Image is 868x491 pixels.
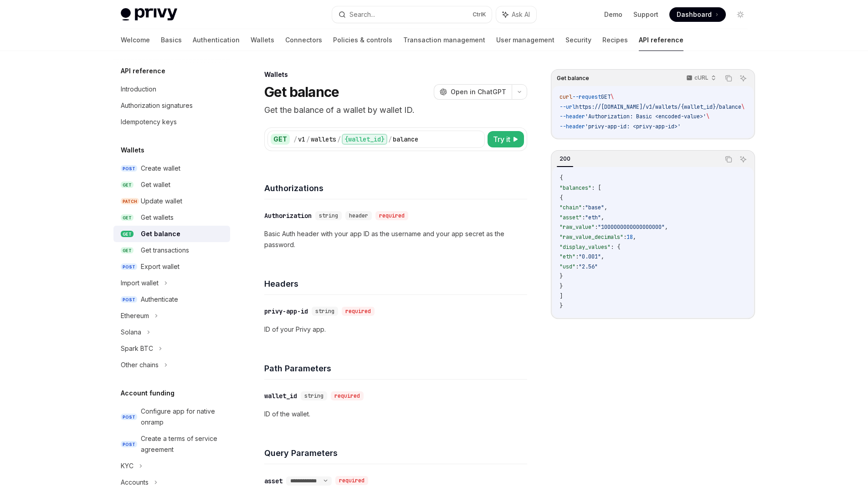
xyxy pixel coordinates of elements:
[585,204,604,211] span: "base"
[337,135,341,144] div: /
[251,29,274,51] a: Wallets
[113,81,230,97] a: Introduction
[141,294,178,305] div: Authenticate
[560,184,591,192] span: "balances"
[264,211,312,220] div: Authorization
[723,72,734,84] button: Copy the contents from the code block
[579,253,601,260] span: "0.001"
[585,123,681,130] span: 'privy-app-id: <privy-app-id>'
[121,165,137,172] span: POST
[113,97,230,114] a: Authorization signatures
[741,103,745,111] span: \
[333,29,392,51] a: Policies & controls
[733,7,748,22] button: Toggle dark mode
[121,145,144,156] h5: Wallets
[141,261,180,272] div: Export wallet
[141,163,180,174] div: Create wallet
[601,214,604,221] span: ,
[141,406,225,428] div: Configure app for native onramp
[601,93,611,101] span: GET
[434,84,512,100] button: Open in ChatGPT
[141,212,174,223] div: Get wallets
[488,131,524,147] button: Try it
[582,204,585,211] span: :
[585,214,601,221] span: "eth"
[113,160,230,177] a: POSTCreate wallet
[560,113,585,120] span: --header
[565,29,591,51] a: Security
[601,253,604,260] span: ,
[669,7,726,22] a: Dashboard
[604,204,607,211] span: ,
[141,228,180,239] div: Get balance
[595,223,598,231] span: :
[264,104,527,116] p: Get the balance of a wallet by wallet ID.
[665,223,668,231] span: ,
[121,359,159,370] div: Other chains
[560,273,563,280] span: }
[304,392,324,400] span: string
[121,343,153,354] div: Spark BTC
[560,93,572,101] span: curl
[627,233,633,241] span: 18
[598,223,665,231] span: "1000000000000000000"
[264,278,527,290] h4: Headers
[264,182,527,194] h4: Authorizations
[349,9,375,20] div: Search...
[121,327,141,338] div: Solana
[582,214,585,221] span: :
[342,134,387,145] div: {wallet_id}
[121,477,149,488] div: Accounts
[121,116,177,127] div: Idempotency keys
[335,476,368,485] div: required
[121,29,150,51] a: Welcome
[315,308,334,315] span: string
[611,93,614,101] span: \
[121,263,137,270] span: POST
[113,209,230,226] a: GETGet wallets
[264,362,527,375] h4: Path Parameters
[306,135,310,144] div: /
[572,93,601,101] span: --request
[393,135,418,144] div: balance
[633,10,658,19] a: Support
[121,100,193,111] div: Authorization signatures
[623,233,627,241] span: :
[706,113,709,120] span: \
[579,263,598,270] span: "2.56"
[113,193,230,209] a: PATCHUpdate wallet
[121,461,134,471] div: KYC
[264,447,527,459] h4: Query Parameters
[141,245,189,256] div: Get transactions
[311,135,336,144] div: wallets
[121,414,137,420] span: POST
[496,6,536,23] button: Ask AI
[113,430,230,458] a: POSTCreate a terms of service agreement
[141,179,170,190] div: Get wallet
[639,29,683,51] a: API reference
[585,113,706,120] span: 'Authorization: Basic <encoded-value>'
[560,243,611,251] span: "display_values"
[121,247,134,254] span: GET
[264,70,527,79] div: Wallets
[264,84,339,100] h1: Get balance
[121,182,134,188] span: GET
[113,114,230,130] a: Idempotency keys
[723,153,734,165] button: Copy the contents from the code block
[342,307,375,316] div: required
[293,135,297,144] div: /
[560,204,582,211] span: "chain"
[575,103,741,111] span: https://[DOMAIN_NAME]/v1/wallets/{wallet_id}/balance
[141,433,225,455] div: Create a terms of service agreement
[271,134,290,145] div: GET
[560,194,563,202] span: {
[121,198,139,205] span: PATCH
[560,283,563,290] span: }
[575,263,579,270] span: :
[591,184,601,192] span: : [
[560,293,563,300] span: ]
[512,10,530,19] span: Ask AI
[113,258,230,275] a: POSTExport wallet
[560,302,563,309] span: }
[604,10,622,19] a: Demo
